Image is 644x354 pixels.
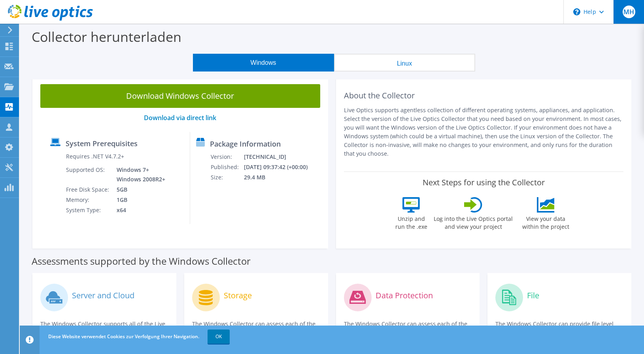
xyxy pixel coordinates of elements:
label: Package Information [210,140,281,148]
td: [DATE] 09:37:42 (+00:00) [244,162,318,172]
a: OK [208,330,230,344]
label: File [527,292,539,299]
label: Data Protection [376,292,433,299]
p: The Windows Collector can assess each of the following DPS applications. [344,320,472,337]
a: Download Windows Collector [40,84,320,108]
label: Unzip and run the .exe [393,213,429,231]
span: MH [623,6,635,18]
td: Version: [210,152,244,162]
td: System Type: [66,205,111,215]
label: Next Steps for using the Collector [423,178,545,187]
label: Requires .NET V4.7.2+ [66,153,124,160]
button: Linux [334,54,475,72]
td: Free Disk Space: [66,185,111,195]
a: Download via direct link [144,113,216,122]
label: Collector herunterladen [32,28,181,46]
td: 1GB [111,195,167,205]
label: Storage [224,292,252,299]
label: Assessments supported by the Windows Collector [32,257,251,265]
td: Size: [210,172,244,183]
button: Windows [193,54,334,72]
h2: About the Collector [344,91,624,100]
td: 5GB [111,185,167,195]
td: 29.4 MB [244,172,318,183]
td: [TECHNICAL_ID] [244,152,318,162]
td: Published: [210,162,244,172]
p: The Windows Collector supports all of the Live Optics compute and cloud assessments. [40,320,168,337]
label: Server and Cloud [72,292,134,299]
td: Windows 7+ Windows 2008R2+ [111,165,167,185]
p: The Windows Collector can provide file level assessments. [495,320,623,337]
td: Supported OS: [66,165,111,185]
label: Log into the Live Optics portal and view your project [433,213,513,231]
td: x64 [111,205,167,215]
svg: \n [573,8,580,15]
p: Live Optics supports agentless collection of different operating systems, appliances, and applica... [344,106,624,158]
label: View your data within the project [517,213,574,231]
label: System Prerequisites [66,139,138,147]
p: The Windows Collector can assess each of the following storage systems. [192,320,320,337]
span: Diese Website verwendet Cookies zur Verfolgung Ihrer Navigation. [48,333,199,340]
td: Memory: [66,195,111,205]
